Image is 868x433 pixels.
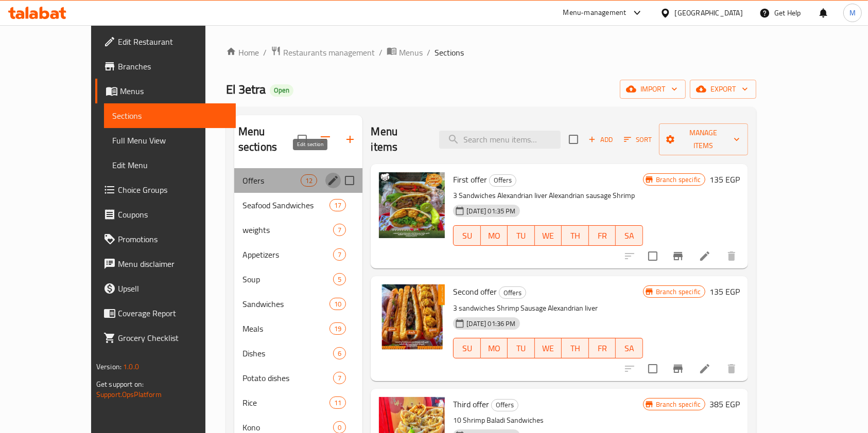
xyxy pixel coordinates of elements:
a: Coverage Report [95,301,236,326]
button: export [690,80,756,99]
span: FR [593,341,612,356]
button: Sort [621,132,655,148]
a: Sections [104,103,236,128]
span: TH [566,341,585,356]
button: Add [584,132,617,148]
div: [GEOGRAPHIC_DATA] [675,7,743,19]
img: Second offer [379,284,445,350]
h6: 135 EGP [709,172,740,187]
a: Edit Restaurant [95,29,236,54]
span: Choice Groups [118,184,228,196]
span: Menus [120,85,228,97]
span: Edit Restaurant [118,35,228,48]
a: Edit menu item [699,363,711,375]
span: 17 [330,201,345,210]
a: Edit Menu [104,153,236,177]
span: Version: [96,360,121,373]
span: Select all sections [291,129,313,150]
span: Second offer [453,284,497,299]
div: Appetizers7 [234,242,363,267]
span: 12 [301,176,317,186]
button: TU [508,225,535,246]
div: Sandwiches [242,298,329,310]
button: Branch-specific-item [666,244,690,268]
span: Edit Menu [112,159,228,171]
li: / [263,46,267,59]
div: Dishes [242,347,333,359]
div: Offers [491,399,518,411]
button: Manage items [659,123,749,155]
span: 11 [330,398,345,408]
a: Home [226,46,259,59]
p: 10 Shrimp Baladi Sandwiches [453,414,643,427]
div: items [333,347,346,359]
div: items [329,298,346,310]
span: Select section [563,129,584,150]
span: [DATE] 01:36 PM [462,319,519,329]
span: MO [485,341,504,356]
span: TH [566,228,585,243]
span: Sort sections [313,127,338,152]
span: 5 [334,275,345,284]
span: Branch specific [652,400,705,409]
p: 3 sandwiches Shrimp Sausage Alexandrian liver [453,302,643,315]
span: Seafood Sandwiches [242,199,329,211]
span: Open [270,86,293,95]
button: MO [481,225,508,246]
span: 7 [334,373,345,383]
button: MO [481,338,508,358]
img: First offer [379,172,445,238]
span: weights [242,224,333,236]
span: [DATE] 01:35 PM [462,206,519,216]
button: WE [535,338,562,358]
a: Full Menu View [104,128,236,153]
span: 0 [334,423,345,432]
span: Sort items [617,132,659,148]
a: Upsell [95,276,236,301]
div: Meals19 [234,316,363,341]
button: import [620,80,686,99]
button: SU [453,338,480,358]
div: items [329,199,346,211]
input: search [439,131,561,149]
span: SU [458,341,476,356]
span: Menu disclaimer [118,258,228,270]
button: SU [453,225,480,246]
span: SA [620,228,639,243]
span: First offer [453,172,487,187]
span: Potato dishes [242,372,333,384]
span: TU [512,341,531,356]
span: Meals [242,322,329,335]
span: Full Menu View [112,134,228,147]
div: Offers12edit [234,168,363,193]
div: Dishes6 [234,341,363,366]
span: Rice [242,396,329,409]
a: Branches [95,54,236,79]
span: Third offer [453,396,489,412]
a: Grocery Checklist [95,326,236,350]
a: Menu disclaimer [95,251,236,276]
li: / [379,46,383,59]
div: Offers [242,174,301,187]
span: El 3etra [226,78,266,101]
p: 3 Sandwiches Alexandrian liver Alexandrian sausage Shrimp [453,189,643,202]
button: Add section [338,127,362,152]
span: Sort [624,134,652,146]
h2: Menu sections [238,124,298,155]
div: Menu-management [563,7,627,19]
a: Menus [387,46,423,59]
span: import [628,83,678,96]
span: Promotions [118,233,228,245]
div: items [329,322,346,335]
button: edit [325,173,341,188]
span: WE [539,228,558,243]
div: items [301,174,317,187]
div: Sandwiches10 [234,292,363,316]
div: items [333,273,346,285]
h2: Menu items [371,124,426,155]
span: Add [587,134,615,146]
span: TU [512,228,531,243]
